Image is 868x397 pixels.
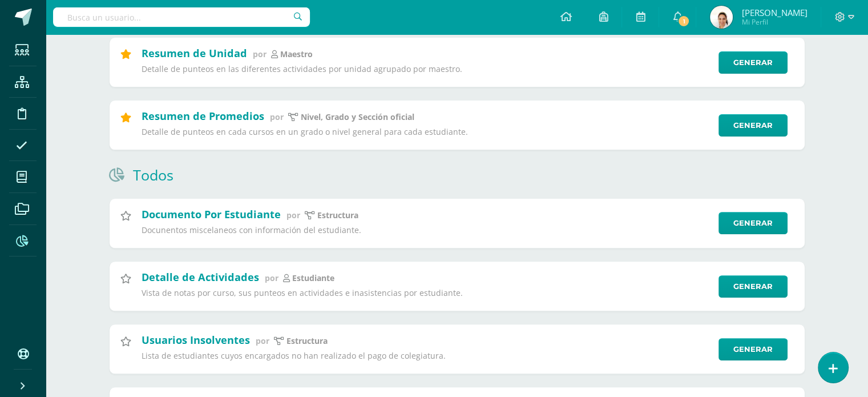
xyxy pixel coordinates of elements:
a: Generar [718,114,788,137]
p: maestro [280,49,313,59]
span: por [286,210,300,220]
span: por [270,111,284,122]
p: Lista de estudiantes cuyos encargados no han realizado el pago de colegiatura. [142,351,711,361]
p: Detalle de punteos en las diferentes actividades por unidad agrupado por maestro. [142,64,711,74]
span: 1 [677,15,690,27]
p: Estructura [286,336,328,346]
h2: Usuarios Insolventes [142,333,250,347]
span: por [253,49,267,59]
span: por [265,272,278,283]
p: Nivel, Grado y Sección oficial [301,112,414,122]
a: Generar [718,338,788,360]
img: 5eb53e217b686ee6b2ea6dc31a66d172.png [710,6,733,29]
input: Busca un usuario... [53,7,310,27]
p: estudiante [292,273,334,283]
p: Vista de notas por curso, sus punteos en actividades e inasistencias por estudiante. [142,288,711,298]
p: Docunentos miscelaneos con información del estudiante. [142,225,711,235]
h1: Todos [133,165,173,185]
span: [PERSON_NAME] [741,7,807,18]
h2: Documento Por Estudiante [142,207,281,221]
p: Estructura [317,210,358,220]
h2: Detalle de Actividades [142,270,259,284]
a: Generar [718,51,788,74]
span: Mi Perfil [741,17,807,27]
h2: Resumen de Promedios [142,109,264,123]
span: por [256,335,269,346]
a: Generar [718,212,788,234]
h2: Resumen de Unidad [142,46,247,60]
p: Detalle de punteos en cada cursos en un grado o nivel general para cada estudiante. [142,127,711,137]
a: Generar [718,275,788,298]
